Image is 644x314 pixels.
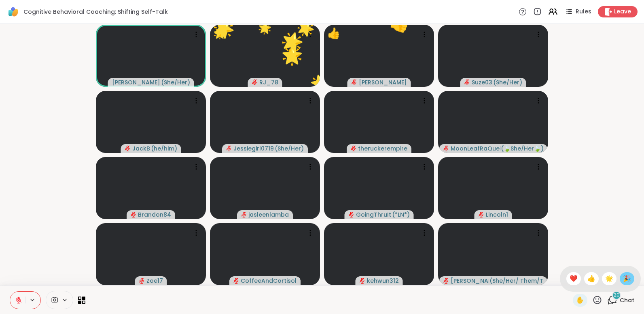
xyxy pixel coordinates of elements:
span: audio-muted [464,80,470,85]
span: 🌟 [605,274,613,284]
span: audio-muted [139,278,145,284]
span: ( She/Her ) [275,144,304,153]
span: ( She/Her ) [493,78,522,86]
button: 🌟 [270,19,314,64]
button: 🌟 [287,9,325,47]
span: audio-muted [443,146,449,151]
span: audio-muted [252,80,258,85]
span: theruckerempire [358,144,407,153]
span: Jessiegirl0719 [233,144,274,153]
span: audio-muted [241,212,247,217]
span: ( 🍃She/Her🍃 ) [501,144,543,153]
span: audio-muted [125,146,131,151]
span: Lincoln1 [486,211,508,219]
span: GoingThruIt [356,211,391,219]
span: Brandon84 [138,211,171,219]
span: audio-muted [351,146,356,151]
span: [PERSON_NAME] [359,78,407,86]
span: ( She/Her ) [161,78,190,86]
span: Chat [620,296,634,304]
span: 🎉 [623,274,631,284]
span: ✋ [576,295,584,305]
span: audio-muted [360,278,365,284]
span: 20 [614,292,620,299]
span: ❤️ [570,274,578,284]
span: 👍 [587,274,595,284]
div: 👍 [327,26,340,41]
span: RJ_78 [259,78,278,86]
span: audio-muted [479,212,484,217]
span: audio-muted [443,278,449,284]
span: audio-muted [352,80,357,85]
span: [PERSON_NAME] [451,277,489,285]
span: kehwun312 [367,277,399,285]
span: audio-muted [349,212,354,217]
span: jasleenlamba [248,211,289,219]
span: Leave [614,8,631,16]
button: 🌟 [275,38,310,73]
span: audio-muted [131,212,136,217]
button: 🌟 [253,16,277,40]
span: Rules [576,8,591,16]
span: Cognitive Behavioral Coaching: Shifting Self-Talk [23,8,168,16]
span: Zoe17 [146,277,163,285]
span: audio-muted [233,278,239,284]
span: Suze03 [472,78,492,86]
span: CoffeeAndCortisol [241,277,297,285]
span: audio-muted [226,146,232,151]
span: [PERSON_NAME] [112,78,160,86]
span: ( She/Her/ Them/They ) [489,277,543,285]
img: ShareWell Logomark [6,5,20,19]
span: ( he/him ) [151,144,177,153]
button: 🌟 [201,4,248,52]
span: MoonLeafRaQuel [451,144,500,153]
button: 🌟 [301,65,338,101]
span: JackB [132,144,150,153]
